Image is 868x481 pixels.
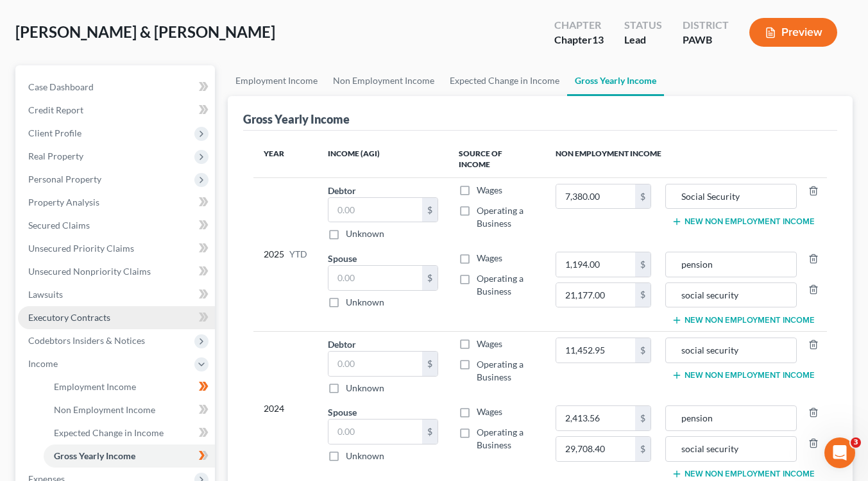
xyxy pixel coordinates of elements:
input: 0.00 [328,420,422,444]
span: Unsecured Priority Claims [28,243,134,254]
input: Source of Income [672,437,790,461]
input: 0.00 [328,266,422,290]
label: Unknown [346,296,384,309]
span: YTD [289,248,307,261]
div: PAWB [683,33,729,47]
input: 0.00 [328,352,422,376]
a: Employment Income [228,65,325,96]
th: Source of Income [448,141,545,178]
span: Secured Claims [28,220,90,231]
button: New Non Employment Income [672,216,815,227]
a: Expected Change in Income [442,65,567,96]
div: 2024 [264,338,307,480]
th: Non Employment Income [545,141,827,178]
input: Source of Income [672,406,790,430]
input: 0.00 [556,406,635,430]
div: Chapter [554,18,604,33]
div: District [683,18,729,33]
span: Gross Yearly Income [54,450,135,461]
label: Unknown [346,227,384,240]
span: Credit Report [28,104,83,115]
input: Source of Income [672,338,790,363]
input: 0.00 [556,252,635,277]
a: Non Employment Income [325,65,442,96]
label: Spouse [328,405,357,419]
label: Debtor [328,184,356,197]
span: Case Dashboard [28,81,94,92]
input: 0.00 [328,198,422,222]
input: Source of Income [672,252,790,277]
input: 0.00 [556,338,635,363]
label: Unknown [346,450,384,462]
a: Executory Contracts [18,306,215,329]
span: Wages [477,184,502,195]
a: Employment Income [44,375,215,398]
span: Operating a Business [477,427,523,450]
a: Lawsuits [18,283,215,306]
button: Preview [749,18,837,47]
th: Income (AGI) [318,141,448,178]
span: Income [28,358,58,369]
span: Expected Change in Income [54,427,164,438]
a: Expected Change in Income [44,421,215,444]
a: Secured Claims [18,214,215,237]
span: Client Profile [28,127,81,138]
span: 13 [592,33,604,45]
input: Source of Income [672,184,790,209]
span: Wages [477,338,502,349]
div: 2025 [264,184,307,326]
label: Spouse [328,252,357,265]
div: $ [635,283,651,307]
div: $ [635,252,651,277]
input: 0.00 [556,184,635,209]
span: Real Property [28,151,83,161]
div: $ [635,338,651,363]
a: Credit Report [18,99,215,122]
input: 0.00 [556,283,635,307]
div: $ [422,198,438,222]
div: $ [422,266,438,290]
span: Personal Property [28,174,101,184]
label: Unknown [346,382,384,395]
div: Lead [624,33,662,47]
span: Wages [477,252,502,263]
a: Unsecured Nonpriority Claims [18,260,215,283]
div: $ [635,437,651,461]
iframe: Intercom live chat [824,437,855,468]
button: New Non Employment Income [672,370,815,380]
input: 0.00 [556,437,635,461]
button: New Non Employment Income [672,469,815,479]
a: Property Analysis [18,191,215,214]
button: New Non Employment Income [672,315,815,325]
div: $ [635,184,651,209]
div: Gross Yearly Income [243,111,350,127]
a: Gross Yearly Income [44,444,215,468]
span: Non Employment Income [54,404,155,415]
span: Operating a Business [477,273,523,297]
label: Debtor [328,338,356,351]
div: $ [422,420,438,444]
th: Year [253,141,318,178]
div: Chapter [554,33,604,47]
span: Property Analysis [28,197,99,208]
div: $ [422,352,438,376]
a: Gross Yearly Income [567,65,664,96]
span: Operating a Business [477,359,523,382]
a: Unsecured Priority Claims [18,237,215,260]
div: $ [635,406,651,430]
a: Non Employment Income [44,398,215,421]
a: Case Dashboard [18,76,215,99]
span: Executory Contracts [28,312,110,323]
span: 3 [851,437,861,448]
span: Codebtors Insiders & Notices [28,335,145,346]
input: Source of Income [672,283,790,307]
span: Employment Income [54,381,136,392]
span: Unsecured Nonpriority Claims [28,266,151,277]
div: Status [624,18,662,33]
span: [PERSON_NAME] & [PERSON_NAME] [15,22,275,41]
span: Operating a Business [477,205,523,229]
span: Wages [477,406,502,417]
span: Lawsuits [28,289,63,300]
